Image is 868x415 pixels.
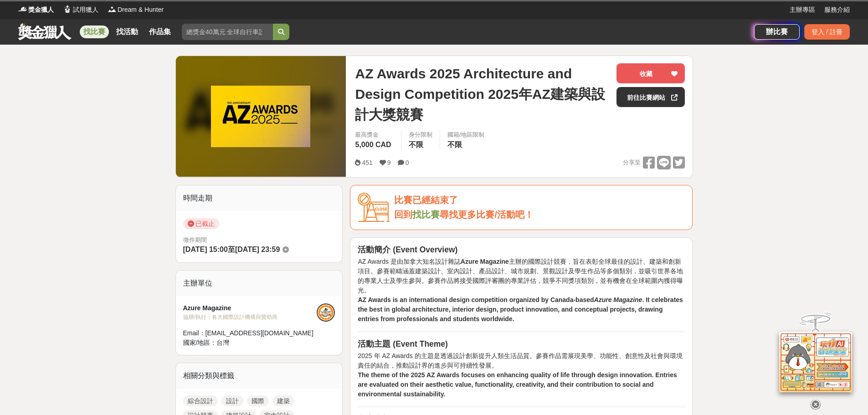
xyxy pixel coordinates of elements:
div: 比賽已經結束了 [394,193,685,208]
strong: Azure Magazine [461,258,509,265]
span: 451 [362,159,372,166]
a: 設計 [221,395,243,406]
strong: The theme of the 2025 AZ Awards focuses on enhancing quality of life through design innovation. E... [358,371,677,398]
div: 身分限制 [409,130,432,139]
a: Logo試用獵人 [63,5,98,15]
a: 找比賽 [80,26,109,38]
img: Logo [18,5,27,14]
button: 收藏 [616,63,685,83]
span: 最高獎金 [355,130,393,139]
div: 協辦/執行： 各大國際設計機構與贊助商 [183,313,317,321]
p: 2025 年 AZ Awards 的主題是透過設計創新提升人類生活品質。參賽作品需展現美學、功能性、創意性及社會與環境責任的結合，推動設計界的進步與可持續性發展。 [358,351,685,399]
a: 建築 [272,395,294,406]
img: Cover Image [211,86,310,147]
span: AZ Awards 2025 Architecture and Design Competition 2025年AZ建築與設計大獎競賽 [355,63,609,125]
span: 尋找更多比賽/活動吧！ [440,210,534,220]
span: 台灣 [216,339,229,346]
strong: AZ Awards is an international design competition organized by Canada-based [358,296,594,303]
a: 服務介紹 [824,5,850,15]
a: 作品集 [145,26,175,38]
span: [DATE] 23:59 [235,246,280,253]
div: 時間走期 [176,185,343,211]
a: 國際 [247,395,269,406]
strong: . It celebrates the best in global architecture, interior design, product innovation, and concept... [358,296,683,323]
span: 獎金獵人 [28,5,54,15]
a: 前往比賽網站 [616,87,685,107]
strong: 活動主題 (Event Theme) [358,339,447,348]
img: Logo [108,5,117,14]
span: Dream & Hunter [118,5,164,15]
strong: 活動簡介 (Event Overview) [358,245,457,254]
span: 分享至 [623,156,641,169]
div: Azure Magazine [183,303,317,313]
span: 不限 [447,141,462,149]
p: AZ Awards 是由加拿大知名設計雜誌 主辦的國際設計競賽，旨在表彰全球最佳的設計、建築和創新項目。參賽範疇涵蓋建築設計、室內設計、產品設計、城市規劃、景觀設計及學生作品等多個類別，並吸引世... [358,257,685,324]
img: Icon [358,193,390,222]
div: 國籍/地區限制 [447,130,485,139]
span: [DATE] 15:00 [183,246,228,253]
div: 登入 / 註冊 [804,24,850,40]
span: 0 [406,159,409,166]
input: 總獎金40萬元 全球自行車設計比賽 [182,24,273,40]
span: 不限 [409,141,423,149]
span: 回到 [394,210,412,220]
img: Logo [63,5,72,14]
span: 至 [228,246,235,253]
span: 國家/地區： [183,339,217,346]
a: Logo獎金獵人 [18,5,54,15]
div: 主辦單位 [176,271,343,296]
a: 找比賽 [412,210,440,220]
a: LogoDream & Hunter [108,5,164,15]
a: 綜合設計 [183,395,218,406]
a: 主辦專區 [790,5,815,15]
span: 試用獵人 [73,5,98,15]
span: 9 [387,159,391,166]
span: 5,000 CAD [355,141,391,149]
a: 辦比賽 [754,24,800,40]
div: Email： [EMAIL_ADDRESS][DOMAIN_NAME] [183,328,317,338]
span: 已截止 [183,218,219,229]
strong: Azure Magazine [594,296,642,303]
span: 徵件期間 [183,236,207,243]
img: d2146d9a-e6f6-4337-9592-8cefde37ba6b.png [779,332,852,392]
a: 找活動 [113,26,142,38]
div: 相關分類與標籤 [176,363,343,389]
